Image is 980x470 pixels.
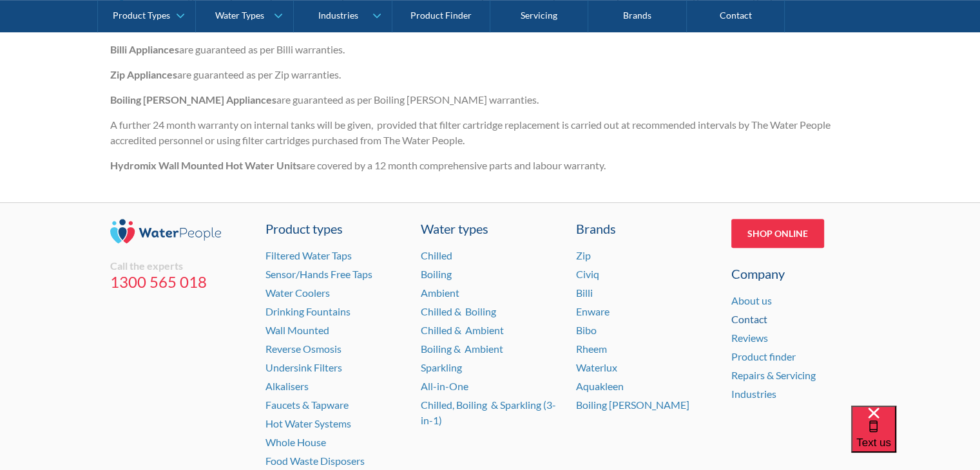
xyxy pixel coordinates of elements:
a: Billi [576,287,593,299]
a: Water Coolers [265,287,330,299]
a: All-in-One [421,380,468,392]
strong: Boiling [PERSON_NAME] Appliances [110,93,276,106]
div: Product Types [113,10,170,21]
a: Hot Water Systems [265,417,351,429]
div: Water Types [215,10,264,21]
a: Chilled, Boiling & Sparkling (3-in-1) [421,399,556,426]
a: Chilled [421,249,452,261]
a: Bibo [576,324,597,336]
a: Alkalisers [265,380,309,392]
a: Ambient [421,287,459,299]
a: Filtered Water Taps [265,249,352,261]
a: Boiling & Ambient [421,343,503,355]
div: Call the experts [110,259,249,272]
p: are guaranteed as per Billi warranties. [110,42,870,57]
p: are guaranteed as per Zip warranties. [110,67,870,82]
a: Undersink Filters [265,361,342,373]
a: Rheem [576,343,607,355]
a: 1300 565 018 [110,272,249,292]
div: Brands [576,219,715,238]
p: are guaranteed as per Boiling [PERSON_NAME] warranties. [110,92,870,108]
a: Shop Online [731,219,824,248]
a: Reverse Osmosis [265,343,341,355]
a: Wall Mounted [265,324,329,336]
a: Product types [265,219,405,238]
a: Boiling [PERSON_NAME] [576,399,689,411]
a: Sensor/Hands Free Taps [265,268,372,280]
div: Industries [318,10,358,21]
a: Product finder [731,350,796,362]
div: Company [731,264,870,283]
strong: Hydromix Wall Mounted Hot Water Units [110,159,301,171]
a: Chilled & Boiling [421,305,496,317]
a: Enware [576,305,610,317]
a: Water types [421,219,560,238]
a: Whole House [265,436,326,448]
a: Repairs & Servicing [731,369,816,381]
iframe: podium webchat widget bubble [851,406,980,470]
a: Industries [731,388,776,400]
p: A further 24 month warranty on internal tanks will be given, provided that filter cartridge repla... [110,117,870,148]
strong: Zip Appliances [110,68,177,80]
a: Aquakleen [576,380,624,392]
a: Boiling [421,268,452,280]
a: Faucets & Tapware [265,399,349,411]
a: Reviews [731,332,768,344]
a: About us [731,294,772,306]
a: Waterlux [576,361,617,373]
strong: Billi Appliances [110,43,179,55]
p: are covered by a 12 month comprehensive parts and labour warranty. [110,158,870,173]
a: Drinking Fountains [265,305,351,317]
a: Civiq [576,268,599,280]
a: Chilled & Ambient [421,324,504,336]
a: Contact [731,313,767,325]
a: Food Waste Disposers [265,455,365,467]
a: Zip [576,249,591,261]
a: Sparkling [421,361,462,373]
